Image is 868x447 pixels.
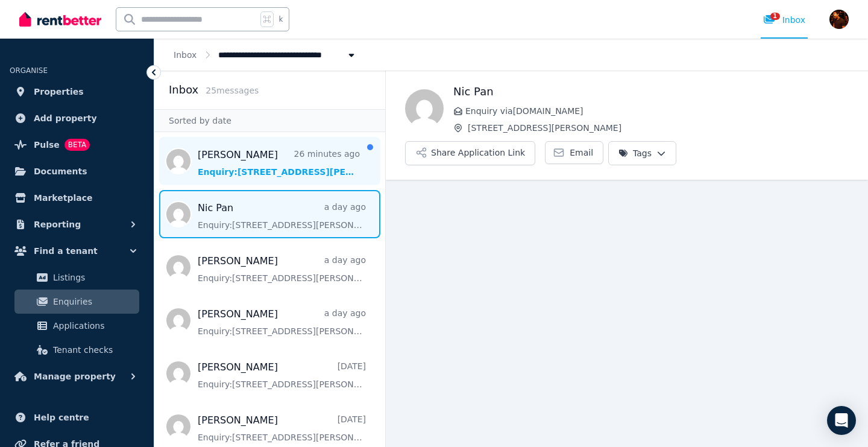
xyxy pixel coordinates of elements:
nav: Breadcrumb [154,39,377,71]
a: Inbox [174,50,197,60]
a: PulseBETA [10,133,144,157]
a: Listings [14,265,139,290]
button: Tags [608,141,676,165]
span: Pulse [34,138,60,152]
button: Share Application Link [405,141,535,165]
span: Properties [34,84,84,99]
span: Documents [34,164,87,179]
h1: Nic Pan [453,83,849,100]
button: Reporting [10,212,144,236]
a: Nic Pana day agoEnquiry:[STREET_ADDRESS][PERSON_NAME]. [198,201,366,231]
span: Add property [34,111,97,125]
div: Inbox [763,14,805,26]
h2: Inbox [169,81,198,98]
span: BETA [64,139,90,151]
span: Tenant checks [53,343,134,357]
a: Tenant checks [14,338,139,362]
a: Add property [10,106,144,130]
span: Enquiry via [DOMAIN_NAME] [465,105,849,117]
img: RentBetter [19,10,101,28]
span: Listings [53,270,134,285]
span: k [278,14,283,24]
button: Manage property [10,364,144,388]
a: Help centre [10,405,144,430]
a: Documents [10,159,144,183]
span: [STREET_ADDRESS][PERSON_NAME] [468,122,849,134]
span: Marketplace [34,191,92,205]
span: ORGANISE [10,66,48,75]
a: Marketplace [10,186,144,210]
a: Enquiries [14,290,139,314]
div: Open Intercom Messenger [827,406,856,435]
span: 1 [770,13,780,20]
span: Tags [618,147,652,159]
a: Email [545,141,603,164]
span: Enquiries [53,294,134,309]
span: Help centre [34,410,89,425]
a: [PERSON_NAME]a day agoEnquiry:[STREET_ADDRESS][PERSON_NAME]. [198,254,366,284]
a: [PERSON_NAME][DATE]Enquiry:[STREET_ADDRESS][PERSON_NAME]. [198,413,366,443]
a: Applications [14,314,139,338]
span: Reporting [34,217,81,232]
a: Properties [10,80,144,104]
span: 25 message s [206,86,259,95]
a: [PERSON_NAME]a day agoEnquiry:[STREET_ADDRESS][PERSON_NAME]. [198,307,366,337]
img: Nic Pan [405,89,444,128]
span: Find a tenant [34,244,98,258]
span: Email [570,147,593,159]
a: [PERSON_NAME]26 minutes agoEnquiry:[STREET_ADDRESS][PERSON_NAME]. [198,148,360,178]
div: Sorted by date [154,109,385,132]
span: Applications [53,319,134,333]
img: Sergio Lourenco da Silva [829,10,849,29]
span: Manage property [34,369,116,384]
button: Find a tenant [10,239,144,263]
a: [PERSON_NAME][DATE]Enquiry:[STREET_ADDRESS][PERSON_NAME]. [198,360,366,390]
